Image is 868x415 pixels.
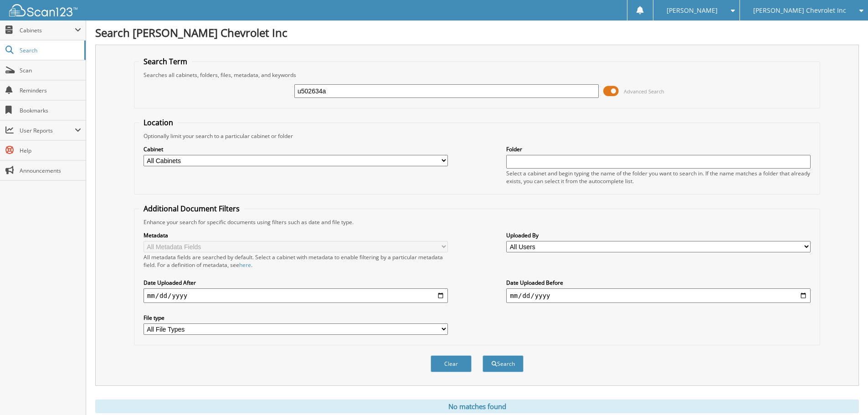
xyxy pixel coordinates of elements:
[20,167,81,174] span: Announcements
[506,288,811,303] input: end
[506,145,811,153] label: Folder
[144,231,448,239] label: Metadata
[20,26,75,34] span: Cabinets
[506,169,811,185] div: Select a cabinet and begin typing the name of the folder you want to search in. If the name match...
[20,67,81,74] span: Scan
[139,204,244,214] legend: Additional Document Filters
[506,279,811,287] label: Date Uploaded Before
[95,25,859,40] h1: Search [PERSON_NAME] Chevrolet Inc
[139,71,815,79] div: Searches all cabinets, folders, files, metadata, and keywords
[9,4,77,16] img: scan123-logo-white.svg
[753,8,846,13] span: [PERSON_NAME] Chevrolet Inc
[483,355,524,372] button: Search
[144,288,448,303] input: start
[144,145,448,153] label: Cabinet
[139,132,815,140] div: Optionally limit your search to a particular cabinet or folder
[624,88,664,95] span: Advanced Search
[506,231,811,239] label: Uploaded By
[144,314,448,322] label: File type
[431,355,472,372] button: Clear
[144,253,448,269] div: All metadata fields are searched by default. Select a cabinet with metadata to enable filtering b...
[20,127,75,134] span: User Reports
[20,46,80,54] span: Search
[95,400,859,413] div: No matches found
[20,147,81,154] span: Help
[139,118,178,128] legend: Location
[144,279,448,287] label: Date Uploaded After
[139,218,815,226] div: Enhance your search for specific documents using filters such as date and file type.
[239,261,251,269] a: here
[20,87,81,94] span: Reminders
[139,56,192,67] legend: Search Term
[20,107,81,114] span: Bookmarks
[667,8,718,13] span: [PERSON_NAME]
